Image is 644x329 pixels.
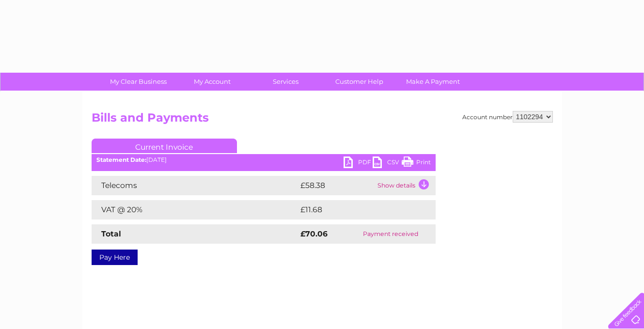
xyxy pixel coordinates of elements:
[462,111,553,123] div: Account number
[319,73,399,91] a: Customer Help
[92,250,138,265] a: Pay Here
[101,229,121,238] strong: Total
[346,224,435,244] td: Payment received
[298,176,375,195] td: £58.38
[298,200,414,219] td: £11.68
[92,157,436,163] div: [DATE]
[373,157,402,171] a: CSV
[375,176,436,195] td: Show details
[98,73,178,91] a: My Clear Business
[246,73,326,91] a: Services
[92,200,298,219] td: VAT @ 20%
[300,229,328,238] strong: £70.06
[96,156,146,163] b: Statement Date:
[92,139,237,153] a: Current Invoice
[344,157,373,171] a: PDF
[393,73,473,91] a: Make A Payment
[172,73,252,91] a: My Account
[402,157,431,171] a: Print
[92,111,553,129] h2: Bills and Payments
[92,176,298,195] td: Telecoms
